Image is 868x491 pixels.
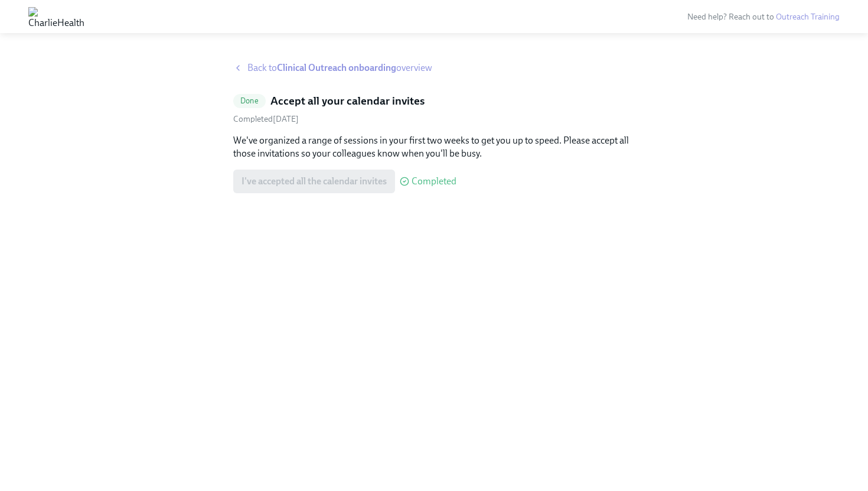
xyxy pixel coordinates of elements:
img: CharlieHealth [28,7,84,26]
a: Back toClinical Outreach onboardingoverview [233,61,635,74]
span: Back to overview [247,61,432,74]
strong: Clinical Outreach onboarding [277,62,396,73]
span: Monday, September 22nd 2025, 10:10 am [233,114,299,124]
p: We've organized a range of sessions in your first two weeks to get you up to speed. Please accept... [233,134,635,160]
h5: Accept all your calendar invites [270,93,425,109]
span: Done [233,96,266,105]
a: Outreach Training [776,12,840,22]
span: Need help? Reach out to [687,12,840,22]
span: Completed [412,177,456,186]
